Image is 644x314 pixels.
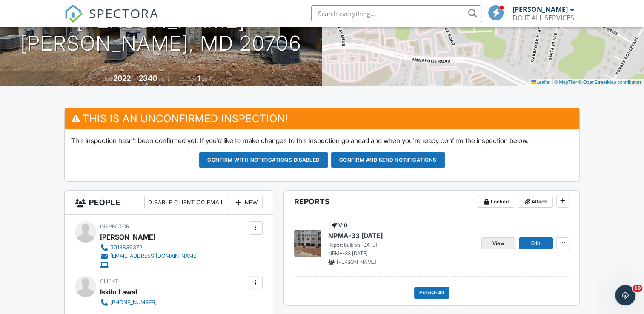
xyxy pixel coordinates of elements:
[311,5,481,22] input: Search everything...
[178,76,196,82] span: Lot Size
[100,243,198,252] a: 3013836372
[100,223,129,230] span: Inspector
[578,80,642,85] a: © OpenStreetMap contributors
[615,285,635,305] iframe: Intercom live chat
[331,152,445,168] button: Confirm and send notifications
[71,136,572,145] p: This inspection hasn't been confirmed yet. If you'd like to make changes to this inspection go ah...
[110,299,157,306] div: [PHONE_NUMBER]
[199,152,328,168] button: Confirm with notifications disabled
[65,191,272,215] h3: People
[144,196,228,209] div: Disable Client CC Email
[158,76,170,82] span: sq. ft.
[197,74,200,83] div: 1
[202,76,212,82] span: sq.ft.
[100,231,155,243] div: [PERSON_NAME]
[113,74,131,83] div: 2022
[100,252,198,260] a: [EMAIL_ADDRESS][DOMAIN_NAME]
[139,74,157,83] div: 2340
[232,196,263,209] div: New
[512,5,568,14] div: [PERSON_NAME]
[110,244,142,251] div: 3013836372
[100,298,157,307] a: [PHONE_NUMBER]
[89,4,159,22] span: SPECTORA
[531,80,550,85] a: Leaflet
[110,253,198,260] div: [EMAIL_ADDRESS][DOMAIN_NAME]
[633,285,642,292] span: 10
[64,11,159,29] a: SPECTORA
[554,80,577,85] a: © MapTiler
[64,4,83,23] img: The Best Home Inspection Software - Spectora
[100,285,137,298] div: Iskilu Lawal
[103,76,112,82] span: Built
[100,278,118,284] span: Client
[512,14,574,22] div: DO IT ALL SERVICES
[552,80,553,85] span: |
[65,108,579,129] h3: This is an Unconfirmed Inspection!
